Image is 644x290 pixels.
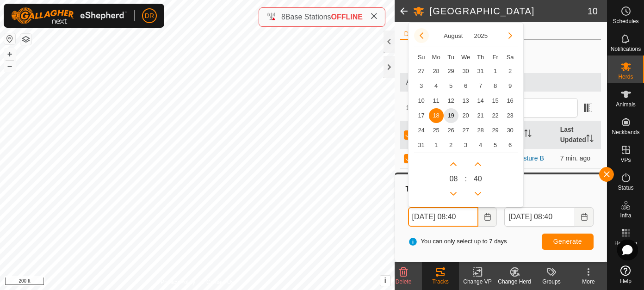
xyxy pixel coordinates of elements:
[503,138,518,153] td: 6
[512,121,556,149] th: VP
[432,54,440,61] span: Mo
[611,46,641,52] span: Notifications
[408,22,524,207] div: Choose Date
[384,277,386,284] span: i
[414,28,429,43] button: Previous Month
[524,131,532,138] p-sorticon: Activate to sort
[458,79,473,93] td: 6
[477,54,484,61] span: Th
[414,138,429,153] span: 31
[331,13,363,21] span: OFFLINE
[396,278,412,285] span: Delete
[145,11,154,21] span: DR
[613,19,638,24] span: Schedules
[11,7,127,24] img: Gallagher Logo
[503,79,518,93] td: 9
[281,13,285,21] span: 8
[414,93,429,108] td: 10
[503,64,518,79] td: 2
[503,93,518,108] td: 16
[478,207,497,227] button: Choose Date
[464,173,466,185] span: :
[430,6,588,17] h2: [GEOGRAPHIC_DATA]
[607,262,644,288] a: Help
[473,108,488,123] td: 21
[493,54,498,61] span: Fr
[400,29,434,40] li: DETAILS
[488,123,503,138] td: 29
[444,108,458,123] span: 19
[488,138,503,153] span: 5
[473,79,488,93] span: 7
[473,64,488,79] td: 31
[458,108,473,123] span: 20
[414,79,429,93] td: 3
[473,123,488,138] td: 28
[447,54,454,61] span: Tu
[488,79,503,93] td: 8
[429,123,444,138] td: 25
[418,54,425,61] span: Su
[458,64,473,79] span: 30
[488,108,503,123] td: 22
[161,278,195,286] a: Privacy Policy
[586,136,594,143] p-sorticon: Activate to sort
[414,64,429,79] td: 27
[620,278,632,284] span: Help
[4,33,15,44] button: Reset Map
[557,121,601,149] th: Last Updated
[429,79,444,93] td: 4
[285,13,331,21] span: Base Stations
[444,93,458,108] td: 12
[473,93,488,108] td: 14
[408,237,507,246] span: You can only select up to 7 days
[444,64,458,79] td: 29
[488,64,503,79] td: 1
[446,157,461,172] p-button: Next Hour
[458,93,473,108] td: 13
[488,93,503,108] td: 15
[446,186,461,201] p-button: Previous Hour
[414,108,429,123] span: 17
[471,157,485,172] p-button: Next Minute
[618,74,633,80] span: Herds
[406,77,595,88] span: Animals in This Herd
[503,28,518,43] button: Next Month
[471,186,485,201] p-button: Previous Minute
[429,138,444,153] td: 1
[496,278,533,286] div: Change Herd
[429,108,444,123] td: 18
[444,138,458,153] td: 2
[588,4,598,18] span: 10
[504,198,594,208] label: To
[444,123,458,138] td: 26
[444,79,458,93] td: 5
[422,278,459,286] div: Tracks
[4,49,15,60] button: +
[429,93,444,108] td: 11
[458,123,473,138] td: 27
[503,108,518,123] td: 23
[414,123,429,138] td: 24
[471,31,492,41] button: Choose Year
